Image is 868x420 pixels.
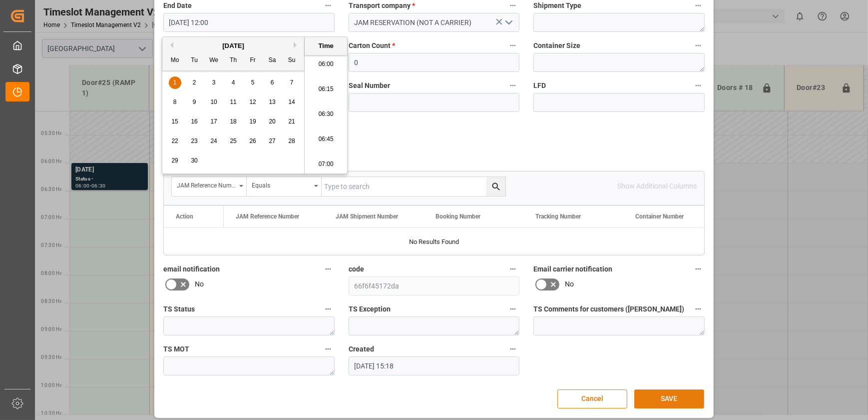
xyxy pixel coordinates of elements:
div: Choose Thursday, September 11th, 2025 [227,96,240,108]
div: Choose Monday, September 29th, 2025 [169,154,181,167]
span: TS MOT [163,344,189,354]
li: 06:15 [305,77,347,102]
span: 27 [269,137,275,144]
span: Carton Count [349,40,395,51]
div: Choose Tuesday, September 2nd, 2025 [188,76,201,89]
div: Choose Thursday, September 18th, 2025 [227,115,240,128]
span: 6 [271,79,274,86]
span: email notification [163,264,220,274]
li: 06:45 [305,127,347,152]
div: Choose Sunday, September 7th, 2025 [286,76,298,89]
span: 8 [173,98,177,105]
button: TS Comments for customers ([PERSON_NAME]) [692,302,705,315]
div: Choose Friday, September 12th, 2025 [247,96,259,108]
button: Cancel [557,389,627,408]
button: open menu [501,15,516,30]
span: Tracking Number [535,213,581,220]
span: Booking Number [435,213,480,220]
span: 29 [171,157,178,164]
div: Tu [188,54,201,67]
div: month 2025-09 [165,73,302,170]
div: Choose Thursday, September 4th, 2025 [227,76,240,89]
div: Choose Wednesday, September 3rd, 2025 [208,76,220,89]
span: 16 [191,118,197,125]
div: Choose Sunday, September 14th, 2025 [286,96,298,108]
div: Choose Saturday, September 13th, 2025 [266,96,279,108]
span: Seal Number [349,80,390,91]
div: Choose Tuesday, September 23rd, 2025 [188,135,201,147]
button: Next Month [294,42,300,48]
input: Type to search [322,177,505,196]
span: JAM Reference Number [236,213,299,220]
div: Su [286,54,298,67]
span: Created [349,344,374,354]
span: 1 [173,79,177,86]
span: 19 [249,118,256,125]
div: Choose Friday, September 5th, 2025 [247,76,259,89]
button: Container Size [692,39,705,52]
span: 24 [210,137,217,144]
span: End Date [163,0,192,11]
span: code [349,264,364,274]
span: No [565,279,574,289]
span: Email carrier notification [533,264,612,274]
div: Sa [266,54,279,67]
span: 28 [288,137,295,144]
div: Choose Tuesday, September 16th, 2025 [188,115,201,128]
div: Choose Monday, September 22nd, 2025 [169,135,181,147]
button: Email carrier notification [692,262,705,275]
span: TS Status [163,304,195,314]
button: open menu [172,177,247,196]
li: 06:30 [305,102,347,127]
button: email notification [322,262,335,275]
span: 4 [232,79,235,86]
span: 11 [230,98,236,105]
span: 17 [210,118,217,125]
div: Choose Saturday, September 20th, 2025 [266,115,279,128]
div: Th [227,54,240,67]
button: TS Exception [506,302,519,315]
div: Equals [252,178,311,190]
span: 2 [193,79,196,86]
span: 30 [191,157,197,164]
span: 9 [193,98,196,105]
span: TS Comments for customers ([PERSON_NAME]) [533,304,684,314]
span: 25 [230,137,236,144]
span: 20 [269,118,275,125]
span: 15 [171,118,178,125]
div: Choose Monday, September 8th, 2025 [169,96,181,108]
input: DD.MM.YYYY HH:MM [163,13,335,32]
span: No [195,279,204,289]
span: 5 [251,79,255,86]
span: Transport company [349,0,415,11]
div: Time [307,41,345,51]
div: Choose Sunday, September 21st, 2025 [286,115,298,128]
button: LFD [692,79,705,92]
div: We [208,54,220,67]
span: Shipment Type [533,0,581,11]
div: Choose Wednesday, September 17th, 2025 [208,115,220,128]
button: TS MOT [322,342,335,355]
button: Carton Count * [506,39,519,52]
div: Choose Monday, September 1st, 2025 [169,76,181,89]
button: Seal Number [506,79,519,92]
span: Container Size [533,40,580,51]
div: JAM Reference Number [177,178,236,190]
span: 10 [210,98,217,105]
div: Choose Saturday, September 6th, 2025 [266,76,279,89]
div: [DATE] [162,41,304,51]
div: Mo [169,54,181,67]
div: Choose Wednesday, September 24th, 2025 [208,135,220,147]
span: 3 [212,79,216,86]
span: 7 [290,79,294,86]
span: LFD [533,80,546,91]
span: 23 [191,137,197,144]
li: 07:00 [305,152,347,177]
div: Fr [247,54,259,67]
button: SAVE [634,389,704,408]
button: Created [506,342,519,355]
div: Choose Sunday, September 28th, 2025 [286,135,298,147]
span: 18 [230,118,236,125]
button: open menu [247,177,322,196]
div: Choose Tuesday, September 9th, 2025 [188,96,201,108]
